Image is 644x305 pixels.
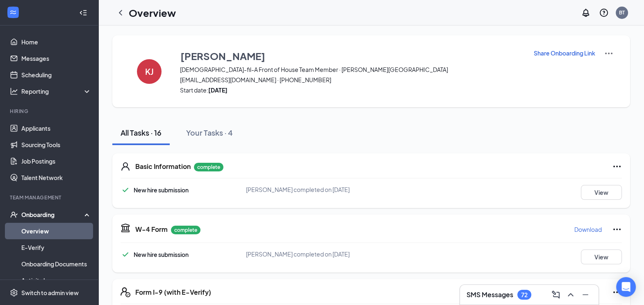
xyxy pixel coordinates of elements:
svg: WorkstreamLogo [9,8,17,16]
a: Home [21,34,91,50]
span: New hire submission [134,251,189,258]
div: All Tasks · 16 [121,127,162,138]
p: complete [194,163,223,171]
span: [PERSON_NAME] completed on [DATE] [246,250,350,258]
a: E-Verify [21,239,91,256]
a: Job Postings [21,153,91,169]
button: Download [574,223,602,236]
div: Switch to admin view [21,289,79,297]
a: Applicants [21,120,91,136]
span: [DEMOGRAPHIC_DATA]-fil-A Front of House Team Member · [PERSON_NAME][GEOGRAPHIC_DATA] [180,65,523,74]
svg: UserCheck [10,210,18,219]
button: View [581,250,622,264]
a: Sourcing Tools [21,136,91,153]
p: Share Onboarding Link [534,49,595,57]
svg: TaxGovernmentIcon [121,223,130,233]
svg: Ellipses [612,224,622,234]
h5: Basic Information [135,162,191,171]
h1: Overview [129,6,176,20]
a: Messages [21,50,91,67]
svg: Collapse [79,9,87,17]
svg: ChevronUp [566,290,576,300]
svg: Analysis [10,87,18,95]
div: Team Management [10,194,90,201]
a: Overview [21,223,91,239]
span: New hire submission [134,186,189,194]
svg: FormI9EVerifyIcon [121,287,130,297]
img: More Actions [604,49,614,58]
button: ComposeMessage [549,288,562,301]
div: Onboarding [21,210,84,219]
h4: KJ [145,69,154,74]
span: [PERSON_NAME] completed on [DATE] [246,186,350,193]
span: Start date: [180,86,523,94]
svg: Notifications [581,8,591,18]
div: BT [619,9,625,16]
svg: Checkmark [121,250,130,259]
h5: Form I-9 (with E-Verify) [135,288,211,297]
button: Minimize [579,288,592,301]
svg: Settings [10,289,18,297]
button: View [581,185,622,200]
svg: QuestionInfo [599,8,609,18]
a: Activity log [21,272,91,289]
button: Share Onboarding Link [533,49,596,58]
div: Open Intercom Messenger [616,277,636,297]
svg: Minimize [580,290,590,300]
a: Talent Network [21,169,91,186]
svg: Ellipses [612,162,622,171]
svg: User [121,162,130,171]
div: Hiring [10,108,90,115]
span: [EMAIL_ADDRESS][DOMAIN_NAME] · [PHONE_NUMBER] [180,76,523,84]
svg: Ellipses [612,287,622,297]
div: Reporting [21,87,92,95]
button: KJ [129,49,170,94]
div: Your Tasks · 4 [186,127,233,138]
svg: ComposeMessage [551,290,561,300]
a: Onboarding Documents [21,256,91,272]
p: complete [171,226,200,234]
p: Download [574,225,602,233]
svg: ChevronLeft [116,8,125,18]
button: ChevronUp [564,288,577,301]
h3: SMS Messages [467,290,513,299]
div: 72 [521,291,528,298]
a: Scheduling [21,67,91,83]
strong: [DATE] [208,86,228,94]
svg: Checkmark [121,185,130,195]
button: [PERSON_NAME] [180,49,523,63]
h5: W-4 Form [135,225,168,234]
h3: [PERSON_NAME] [180,49,265,63]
